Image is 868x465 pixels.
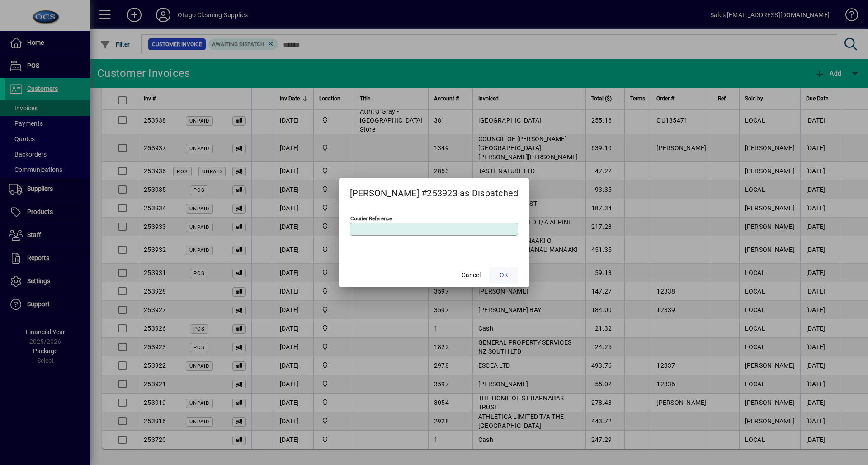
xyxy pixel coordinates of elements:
[500,270,508,280] span: OK
[339,178,529,204] h2: [PERSON_NAME] #253923 as Dispatched
[457,267,486,284] button: Cancel
[489,267,518,284] button: OK
[350,215,392,221] mat-label: Courier Reference
[462,270,481,280] span: Cancel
